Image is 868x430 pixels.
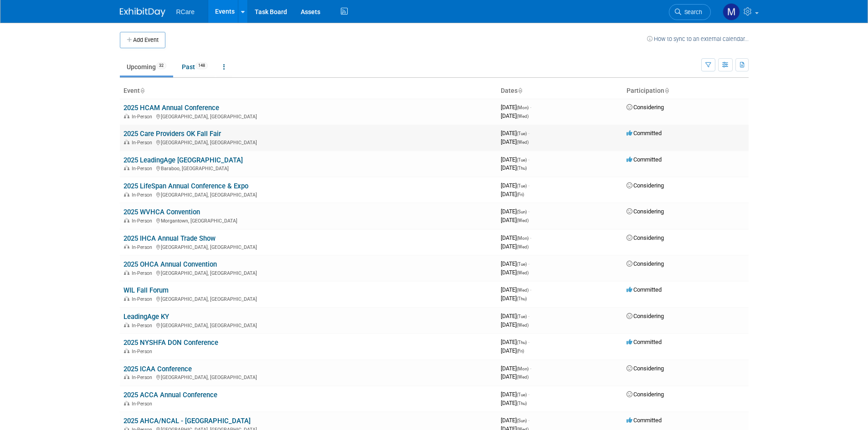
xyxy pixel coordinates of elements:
[517,140,529,145] span: (Wed)
[501,313,529,319] span: [DATE]
[124,192,129,197] img: In-Person Event
[517,209,527,214] span: (Sun)
[132,323,155,329] span: In-Person
[517,349,524,354] span: (Fri)
[627,234,664,241] span: Considering
[517,183,527,188] span: (Tue)
[123,260,217,268] a: 2025 OHCA Annual Convention
[627,130,662,137] span: Committed
[664,87,669,94] a: Sort by Participation Type
[517,366,529,371] span: (Mon)
[517,296,527,301] span: (Thu)
[120,83,497,99] th: Event
[647,35,749,42] a: How to sync to an external calendar...
[518,87,522,94] a: Sort by Start Date
[123,156,243,164] a: 2025 LeadingAge [GEOGRAPHIC_DATA]
[124,323,129,327] img: In-Person Event
[123,138,493,146] div: [GEOGRAPHIC_DATA], [GEOGRAPHIC_DATA]
[517,114,529,119] span: (Wed)
[175,58,215,76] a: Past148
[623,83,749,99] th: Participation
[123,417,251,425] a: 2025 AHCA/NCAL - [GEOGRAPHIC_DATA]
[528,182,529,189] span: -
[501,208,529,215] span: [DATE]
[501,321,529,328] span: [DATE]
[123,373,493,380] div: [GEOGRAPHIC_DATA], [GEOGRAPHIC_DATA]
[517,166,527,171] span: (Thu)
[124,114,129,118] img: In-Person Event
[517,157,527,162] span: (Tue)
[530,365,531,372] span: -
[124,349,129,353] img: In-Person Event
[627,286,662,293] span: Committed
[501,217,529,223] span: [DATE]
[132,166,155,172] span: In-Person
[123,112,493,120] div: [GEOGRAPHIC_DATA], [GEOGRAPHIC_DATA]
[528,391,529,398] span: -
[517,244,529,249] span: (Wed)
[123,313,169,321] a: LeadingAge KY
[501,400,527,406] span: [DATE]
[501,269,529,276] span: [DATE]
[528,339,529,345] span: -
[132,218,155,224] span: In-Person
[132,401,155,407] span: In-Person
[501,182,529,189] span: [DATE]
[530,234,531,241] span: -
[528,313,529,319] span: -
[123,217,493,224] div: Morgantown, [GEOGRAPHIC_DATA]
[123,295,493,302] div: [GEOGRAPHIC_DATA], [GEOGRAPHIC_DATA]
[132,296,155,302] span: In-Person
[517,236,529,241] span: (Mon)
[123,208,200,216] a: 2025 WVHCA Convention
[681,9,702,15] span: Search
[124,244,129,249] img: In-Person Event
[124,374,129,379] img: In-Person Event
[497,83,623,99] th: Dates
[627,417,662,424] span: Committed
[123,130,221,138] a: 2025 Care Providers OK Fall Fair
[528,417,529,424] span: -
[132,192,155,198] span: In-Person
[501,339,529,345] span: [DATE]
[124,401,129,405] img: In-Person Event
[123,243,493,250] div: [GEOGRAPHIC_DATA], [GEOGRAPHIC_DATA]
[501,164,527,171] span: [DATE]
[517,374,529,379] span: (Wed)
[123,391,217,399] a: 2025 ACCA Annual Conference
[124,296,129,301] img: In-Person Event
[501,260,529,267] span: [DATE]
[120,8,165,17] img: ExhibitDay
[517,340,527,345] span: (Thu)
[123,191,493,198] div: [GEOGRAPHIC_DATA], [GEOGRAPHIC_DATA]
[123,269,493,276] div: [GEOGRAPHIC_DATA], [GEOGRAPHIC_DATA]
[120,58,173,76] a: Upcoming32
[627,260,664,267] span: Considering
[123,164,493,172] div: Baraboo, [GEOGRAPHIC_DATA]
[132,244,155,250] span: In-Person
[501,373,529,380] span: [DATE]
[627,104,664,111] span: Considering
[517,262,527,267] span: (Tue)
[517,323,529,328] span: (Wed)
[123,182,248,190] a: 2025 LifeSpan Annual Conference & Expo
[123,104,219,112] a: 2025 HCAM Annual Conference
[528,208,529,215] span: -
[501,295,527,302] span: [DATE]
[140,87,144,94] a: Sort by Event Name
[517,270,529,275] span: (Wed)
[501,286,531,293] span: [DATE]
[627,365,664,372] span: Considering
[120,32,165,48] button: Add Event
[501,130,529,137] span: [DATE]
[123,339,218,347] a: 2025 NYSHFA DON Conference
[156,62,166,69] span: 32
[627,182,664,189] span: Considering
[123,234,216,243] a: 2025 IHCA Annual Trade Show
[517,105,529,110] span: (Mon)
[517,131,527,136] span: (Tue)
[123,321,493,329] div: [GEOGRAPHIC_DATA], [GEOGRAPHIC_DATA]
[627,339,662,345] span: Committed
[132,374,155,380] span: In-Person
[669,4,711,20] a: Search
